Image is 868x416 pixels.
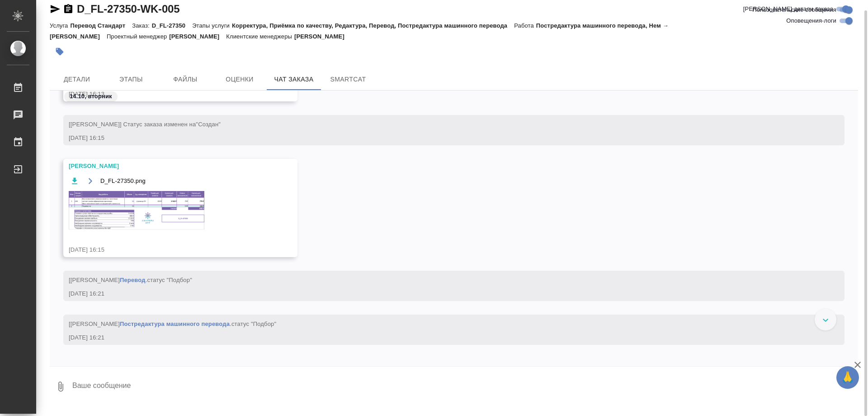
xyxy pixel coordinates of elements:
span: [[PERSON_NAME]] Статус заказа изменен на [69,121,221,128]
a: D_FL-27350-WK-005 [77,3,179,15]
p: [PERSON_NAME] [169,33,226,40]
p: [PERSON_NAME] [294,33,351,40]
div: [DATE] 16:15 [69,245,266,254]
span: Чат заказа [272,74,316,85]
p: 14.10, вторник [70,92,112,101]
span: Оценки [218,74,261,85]
a: Перевод [120,277,146,283]
span: [[PERSON_NAME] . [69,320,276,327]
button: Скопировать ссылку для ЯМессенджера [50,4,61,14]
p: Работа [514,22,536,29]
p: Корректура, Приёмка по качеству, Редактура, Перевод, Постредактура машинного перевода [232,22,514,29]
span: статус "Подбор" [147,277,192,283]
p: Перевод Стандарт [70,22,132,29]
div: [DATE] 16:21 [69,333,813,342]
p: Заказ: [132,22,151,29]
span: D_FL-27350.png [100,177,146,186]
span: 🙏 [840,368,855,387]
button: Добавить тэг [50,42,70,62]
span: Оповещения-логи [786,16,836,25]
button: 🙏 [836,366,859,389]
button: Открыть на драйве [85,175,96,186]
p: Этапы услуги [192,22,232,29]
p: Клиентские менеджеры [226,33,294,40]
span: Этапы [109,74,153,85]
span: SmartCat [326,74,370,85]
img: D_FL-27350.png [69,191,204,230]
p: Проектный менеджер [107,33,169,40]
span: [PERSON_NAME] детали заказа [743,5,833,14]
div: [PERSON_NAME] [69,162,266,171]
span: [[PERSON_NAME] . [69,277,192,283]
span: статус "Подбор" [231,320,276,327]
span: Файлы [164,74,207,85]
span: "Создан" [196,121,221,128]
button: Скачать [69,175,80,186]
div: [DATE] 16:21 [69,289,813,298]
div: [DATE] 16:15 [69,134,813,143]
a: Постредактура машинного перевода [120,320,230,327]
p: Услуга [50,22,70,29]
button: Скопировать ссылку [63,4,74,14]
p: D_FL-27350 [152,22,192,29]
span: Детали [55,74,99,85]
span: Пользовательские сообщения [752,5,836,14]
